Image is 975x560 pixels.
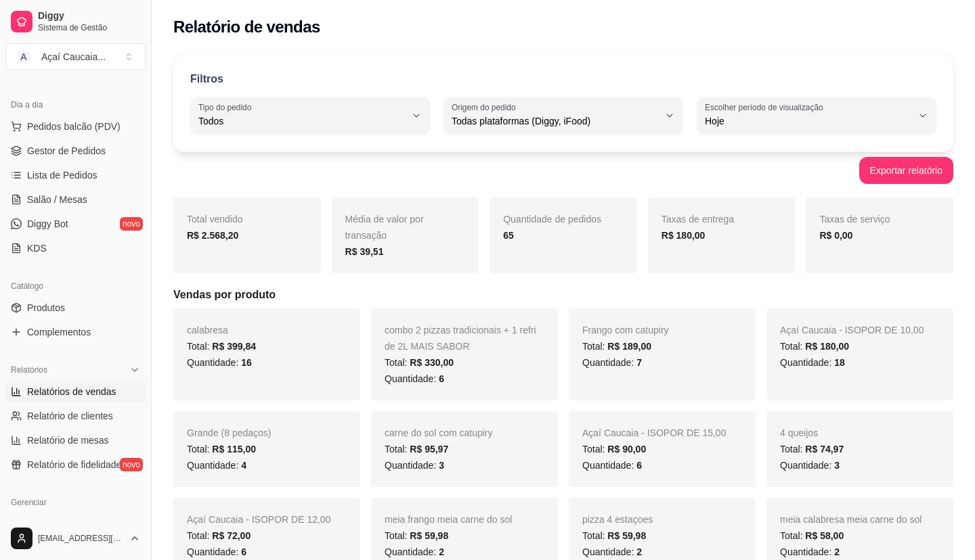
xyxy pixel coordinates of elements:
[582,460,642,471] span: Quantidade:
[187,427,272,438] span: Grande (8 pedaços)
[443,97,683,135] button: Origem do pedidoTodas plataformas (Diggy, iFood)
[38,22,140,33] span: Sistema de Gestão
[241,357,252,368] span: 16
[5,94,146,116] div: Dia a dia
[385,444,448,454] span: Total:
[439,373,444,384] span: 6
[5,321,146,343] a: Complementos
[503,230,514,241] strong: 65
[859,157,953,184] button: Exportar relatório
[5,140,146,162] a: Gestor de Pedidos
[5,454,146,475] a: Relatório de fidelidadenovo
[385,373,444,384] span: Quantidade:
[636,357,642,368] span: 7
[662,214,734,225] span: Taxas de entrega
[5,116,146,137] button: Pedidos balcão (PDV)
[780,546,840,557] span: Quantidade:
[5,429,146,451] a: Relatório de mesas
[173,16,320,38] h2: Relatório de vendas
[410,357,454,368] span: R$ 330,00
[27,217,68,231] span: Diggy Bot
[5,381,146,402] a: Relatórios de vendas
[27,168,97,182] span: Lista de Pedidos
[410,530,448,541] span: R$ 59,98
[385,514,512,525] span: meia frango meia carne do sol
[834,357,845,368] span: 18
[173,287,953,303] h5: Vendas por produto
[190,97,430,135] button: Tipo do pedidoTodos
[198,101,256,113] label: Tipo do pedido
[5,275,146,297] div: Catálogo
[385,427,493,438] span: carne do sol com catupiry
[385,530,448,541] span: Total:
[385,357,454,368] span: Total:
[636,460,642,471] span: 6
[41,50,106,64] div: Açaí Caucaia ...
[187,546,246,557] span: Quantidade:
[780,530,844,541] span: Total:
[439,546,444,557] span: 2
[27,325,91,339] span: Complementos
[190,71,223,87] p: Filtros
[212,530,251,541] span: R$ 72,00
[5,43,146,70] button: Select a team
[187,530,251,541] span: Total:
[582,530,646,541] span: Total:
[503,214,601,225] span: Quantidade de pedidos
[582,546,642,557] span: Quantidade:
[385,546,444,557] span: Quantidade:
[5,405,146,427] a: Relatório de clientes
[582,357,642,368] span: Quantidade:
[27,144,106,158] span: Gestor de Pedidos
[187,341,256,352] span: Total:
[5,213,146,235] a: Diggy Botnovo
[452,114,659,128] span: Todas plataformas (Diggy, iFood)
[187,444,256,454] span: Total:
[5,492,146,513] div: Gerenciar
[27,409,113,423] span: Relatório de clientes
[582,444,646,454] span: Total:
[780,341,849,352] span: Total:
[27,120,121,133] span: Pedidos balcão (PDV)
[607,444,646,454] span: R$ 90,00
[780,444,844,454] span: Total:
[780,514,922,525] span: meia calabresa meia carne do sol
[27,301,65,314] span: Produtos
[345,214,424,241] span: Média de valor por transação
[780,427,818,438] span: 4 queijos
[636,546,642,557] span: 2
[705,101,827,113] label: Escolher período de visualização
[5,189,146,210] a: Salão / Mesas
[780,325,924,335] span: Açaí Caucaia - ISOPOR DE 10,00
[27,241,47,255] span: KDS
[439,460,444,471] span: 3
[5,513,146,535] a: Entregadoresnovo
[187,325,228,335] span: calabresa
[834,460,840,471] span: 3
[5,5,146,38] a: DiggySistema de Gestão
[819,230,852,241] strong: R$ 0,00
[187,357,252,368] span: Quantidade:
[5,164,146,186] a: Lista de Pedidos
[780,460,840,471] span: Quantidade:
[582,427,726,438] span: Açaí Caucaia - ISOPOR DE 15,00
[345,246,384,257] strong: R$ 39,51
[834,546,840,557] span: 2
[385,460,444,471] span: Quantidade:
[5,237,146,259] a: KDS
[241,546,246,557] span: 6
[17,50,30,64] span: A
[11,365,47,375] span: Relatórios
[410,444,448,454] span: R$ 95,97
[38,533,124,544] span: [EMAIL_ADDRESS][DOMAIN_NAME]
[582,514,653,525] span: pizza 4 estaçoes
[241,460,246,471] span: 4
[607,530,646,541] span: R$ 59,98
[187,460,246,471] span: Quantidade:
[212,341,256,352] span: R$ 399,84
[662,230,706,241] strong: R$ 180,00
[385,325,536,352] span: combo 2 pizzas tradicionais + 1 refri de 2L MAIS SABOR
[5,297,146,319] a: Produtos
[27,385,116,398] span: Relatórios de vendas
[212,444,256,454] span: R$ 115,00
